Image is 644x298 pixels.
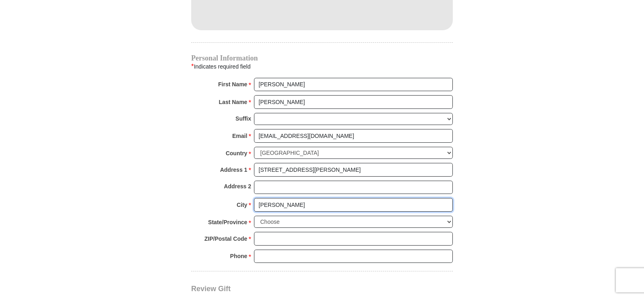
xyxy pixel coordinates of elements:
strong: Address 2 [224,181,251,192]
strong: First Name [218,79,247,90]
strong: State/Province [208,217,247,228]
strong: City [237,199,247,210]
strong: Country [226,148,248,159]
span: Review Gift [191,285,231,293]
h4: Personal Information [191,55,453,61]
strong: ZIP/Postal Code [204,233,248,244]
div: Indicates required field [191,61,453,72]
strong: Suffix [235,113,251,124]
strong: Address 1 [220,164,248,175]
strong: Last Name [219,96,248,108]
strong: Email [232,130,247,142]
strong: Phone [230,250,248,262]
